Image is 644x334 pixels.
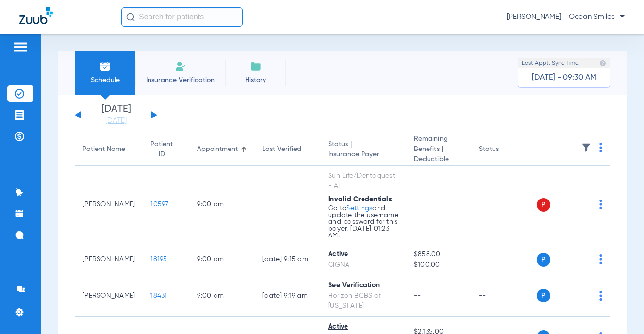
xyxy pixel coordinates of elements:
[250,61,262,72] img: History
[328,281,398,291] div: See Verification
[328,150,398,160] span: Insurance Payer
[150,292,167,299] span: 18431
[254,244,320,275] td: [DATE] 9:15 AM
[189,275,254,317] td: 9:00 AM
[414,154,463,165] span: Deductible
[189,166,254,244] td: 9:00 AM
[595,287,644,334] iframe: Chat Widget
[328,250,398,260] div: Active
[414,201,421,208] span: --
[532,73,596,83] span: [DATE] - 09:30 AM
[175,61,186,72] img: Manual Insurance Verification
[471,275,537,317] td: --
[19,7,53,24] img: Zuub Logo
[82,75,128,85] span: Schedule
[83,144,135,154] div: Patient Name
[75,275,143,317] td: [PERSON_NAME]
[262,144,313,154] div: Last Verified
[87,104,145,126] li: [DATE]
[328,291,398,311] div: Horizon BCBS of [US_STATE]
[581,143,591,152] img: filter.svg
[254,275,320,317] td: [DATE] 9:19 AM
[599,254,602,264] img: group-dot-blue.svg
[471,244,537,275] td: --
[262,144,301,154] div: Last Verified
[99,61,111,72] img: Schedule
[599,143,602,152] img: group-dot-blue.svg
[75,166,143,244] td: [PERSON_NAME]
[471,166,537,244] td: --
[143,75,218,85] span: Insurance Verification
[150,139,182,160] div: Patient ID
[414,260,463,270] span: $100.00
[414,250,463,260] span: $858.00
[150,256,167,263] span: 18195
[328,322,398,332] div: Active
[406,134,471,166] th: Remaining Benefits |
[537,253,550,267] span: P
[189,244,254,275] td: 9:00 AM
[75,244,143,275] td: [PERSON_NAME]
[150,139,173,160] div: Patient ID
[126,13,135,21] img: Search Icon
[121,7,243,27] input: Search for patients
[599,60,606,67] img: last sync help info
[87,116,145,126] a: [DATE]
[414,292,421,299] span: --
[471,134,537,166] th: Status
[537,198,550,212] span: P
[537,289,550,302] span: P
[599,200,602,209] img: group-dot-blue.svg
[522,58,580,68] span: Last Appt. Sync Time:
[197,144,247,154] div: Appointment
[346,205,372,212] a: Settings
[328,171,398,191] div: Sun Life/Dentaquest - AI
[13,41,28,53] img: hamburger-icon
[328,196,392,203] span: Invalid Credentials
[328,260,398,270] div: CIGNA
[507,12,625,22] span: [PERSON_NAME] - Ocean Smiles
[83,144,125,154] div: Patient Name
[232,75,279,85] span: History
[150,201,168,208] span: 10597
[254,166,320,244] td: --
[197,144,238,154] div: Appointment
[328,205,398,239] p: Go to and update the username and password for this payer. [DATE] 01:23 AM.
[320,134,406,166] th: Status |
